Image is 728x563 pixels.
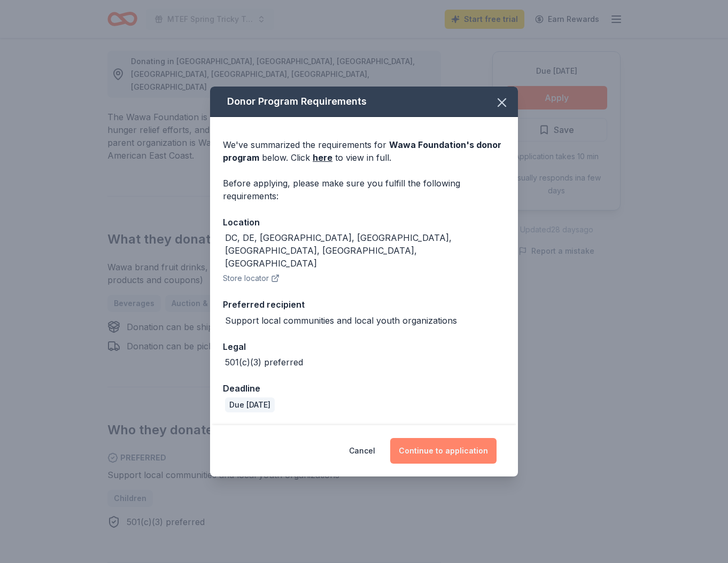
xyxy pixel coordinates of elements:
[390,438,497,464] button: Continue to application
[223,340,505,354] div: Legal
[210,87,518,117] div: Donor Program Requirements
[223,272,280,285] button: Store locator
[223,138,505,164] div: We've summarized the requirements for below. Click to view in full.
[349,438,375,464] button: Cancel
[223,298,505,311] div: Preferred recipient
[225,231,505,270] div: DC, DE, [GEOGRAPHIC_DATA], [GEOGRAPHIC_DATA], [GEOGRAPHIC_DATA], [GEOGRAPHIC_DATA], [GEOGRAPHIC_D...
[225,314,457,327] div: Support local communities and local youth organizations
[225,397,275,412] div: Due [DATE]
[223,177,505,202] div: Before applying, please make sure you fulfill the following requirements:
[313,151,332,164] a: here
[223,381,505,395] div: Deadline
[223,215,505,229] div: Location
[225,356,303,369] div: 501(c)(3) preferred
